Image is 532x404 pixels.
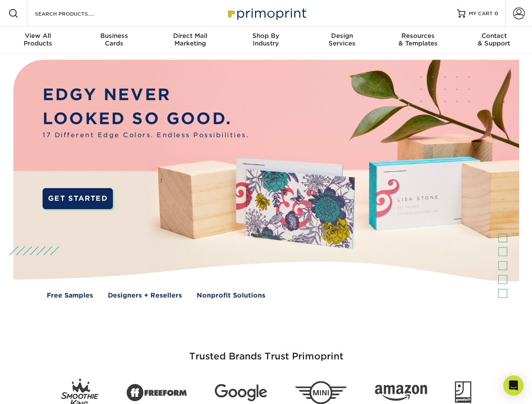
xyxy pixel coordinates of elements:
a: Free Samples [47,291,93,300]
a: Designers + Resellers [108,291,182,300]
span: Direct Mail [152,32,228,40]
img: Amazon [375,385,427,401]
span: Shop By [228,32,304,40]
a: Contact& Support [456,27,532,54]
div: Services [304,32,380,47]
div: & Templates [380,32,456,47]
iframe: Google Customer Reviews [2,378,72,401]
p: EDGY NEVER [43,83,249,107]
a: Nonprofit Solutions [197,291,265,300]
img: Primoprint [224,4,308,22]
input: SEARCH PRODUCTS..... [34,8,116,19]
a: Shop ByIndustry [228,27,304,54]
a: Direct MailMarketing [152,27,228,54]
div: Open Intercom Messenger [503,375,524,396]
img: Google [215,384,267,401]
div: Marketing [152,32,228,47]
h3: Trusted Brands Trust Primoprint [20,331,513,372]
a: Resources& Templates [380,27,456,54]
span: Contact [456,32,532,40]
p: LOOKED SO GOOD. [43,107,249,131]
div: Cards [76,32,152,47]
div: & Support [456,32,532,47]
span: Resources [380,32,456,40]
div: Industry [228,32,304,47]
a: GET STARTED [43,188,113,209]
a: DesignServices [304,27,380,54]
img: Goodwill [455,381,471,404]
span: 0 [495,11,498,16]
span: Business [76,32,152,40]
span: 17 Different Edge Colors. Endless Possibilities. [43,130,249,140]
span: Design [304,32,380,40]
a: BusinessCards [76,27,152,54]
span: MY CART [469,10,493,17]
